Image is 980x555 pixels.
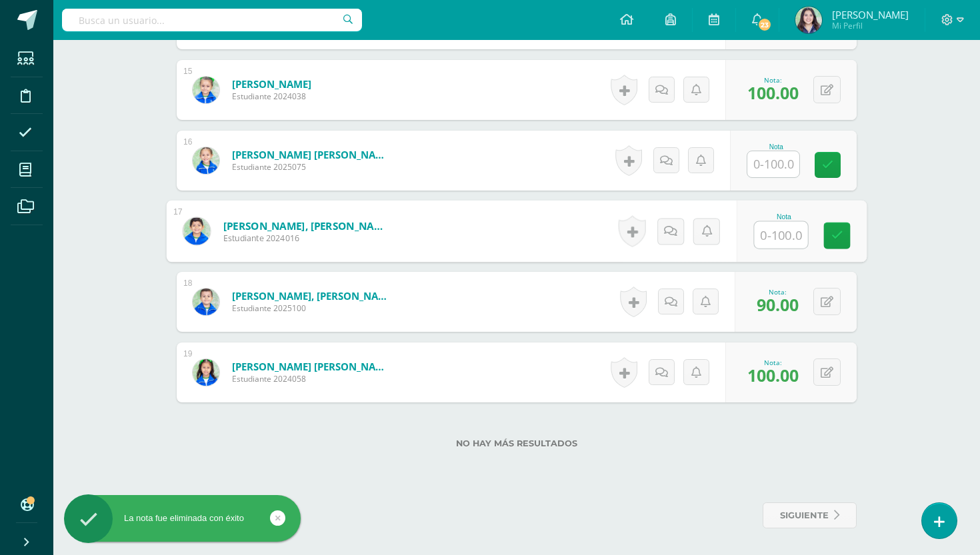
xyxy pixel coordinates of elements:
span: Estudiante 2025075 [232,161,392,173]
a: [PERSON_NAME], [PERSON_NAME] [232,289,392,302]
img: 9c204de8a100608745c733846405fa5c.png [795,7,822,33]
a: [PERSON_NAME], [PERSON_NAME] [223,219,388,233]
span: Estudiante 2025100 [232,302,392,314]
label: No hay más resultados [177,438,857,448]
span: siguiente [780,503,829,528]
span: Mi Perfil [832,20,909,31]
img: 9cab86c1c6f6f14429986eb72125590f.png [193,359,219,386]
span: 90.00 [757,293,799,316]
span: Estudiante 2024016 [223,233,388,245]
a: [PERSON_NAME] [232,77,311,91]
div: Nota: [747,75,799,85]
span: 100.00 [747,364,799,386]
input: 0-100.0 [747,151,799,177]
span: [PERSON_NAME] [832,8,909,21]
a: [PERSON_NAME] [PERSON_NAME] [232,148,392,161]
div: Nota: [747,358,799,367]
div: Nota [754,213,815,221]
a: [PERSON_NAME] [PERSON_NAME] [232,360,392,373]
span: Estudiante 2024038 [232,91,311,102]
img: 8cbb39750a596de7ef9287dfc7201227.png [193,288,219,315]
input: Busca un usuario... [62,9,362,31]
span: 100.00 [747,81,799,104]
div: La nota fue eliminada con éxito [64,512,301,524]
img: a5a82c0e5de479e3f35d5a48df51754b.png [193,147,219,174]
div: Nota [747,143,805,151]
div: Nota: [757,287,799,296]
a: siguiente [763,502,857,528]
img: d9690399aa0a44740afc5bbabfb8863b.png [183,217,210,245]
span: 23 [757,17,772,32]
img: 6f7bc23e21fd7e02c51f4af79c483bab.png [193,77,219,103]
input: 0-100.0 [755,222,808,249]
span: Estudiante 2024058 [232,373,392,384]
